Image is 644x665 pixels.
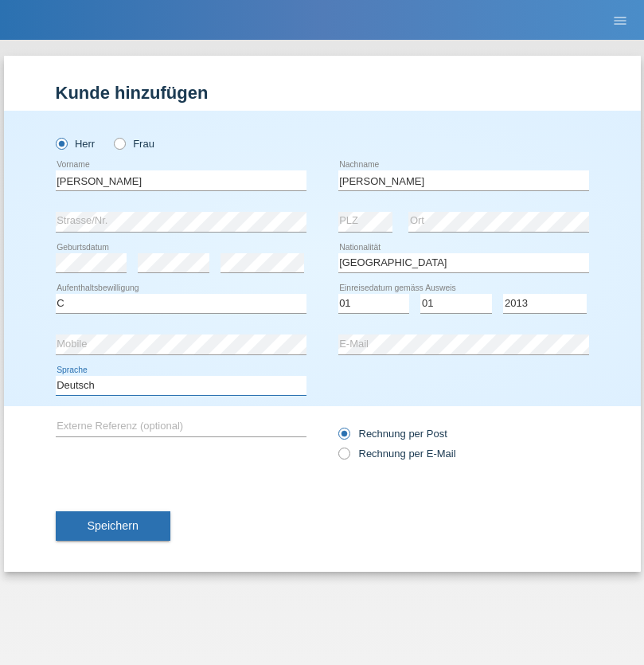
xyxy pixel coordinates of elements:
input: Rechnung per Post [338,428,349,448]
button: Speichern [56,511,170,542]
input: Rechnung per E-Mail [338,448,349,467]
input: Frau [114,138,124,148]
input: Herr [56,138,66,148]
i: menu [612,13,628,29]
label: Rechnung per Post [338,428,447,440]
a: menu [604,15,636,25]
label: Herr [56,138,96,150]
label: Rechnung per E-Mail [338,448,456,460]
span: Speichern [88,519,139,532]
h1: Kunde hinzufügen [56,83,589,103]
label: Frau [114,138,154,150]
